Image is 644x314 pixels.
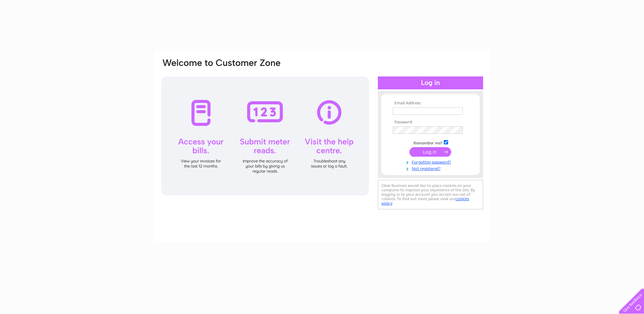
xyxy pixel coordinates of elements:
[391,139,470,146] td: Remember me?
[391,101,470,106] th: Email Address:
[382,196,469,206] a: cookies policy
[378,180,483,209] div: Clear Business would like to place cookies on your computer to improve your experience of the sit...
[393,158,470,165] a: Forgotten password?
[393,165,470,171] a: Not registered?
[391,120,470,125] th: Password:
[409,147,451,157] input: Submit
